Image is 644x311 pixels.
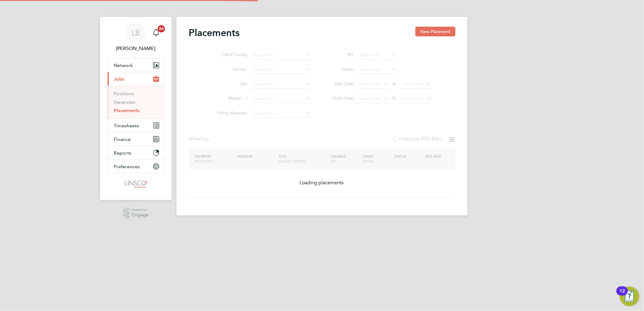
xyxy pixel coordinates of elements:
[108,85,164,119] div: Jobs
[114,91,134,96] a: Positions
[108,132,164,146] button: Finance
[114,150,131,156] span: Reports
[392,136,442,142] label: Hide Low IR35 Risks
[207,136,211,142] span: ...
[114,76,124,82] span: Jobs
[108,119,164,132] button: Timesheets
[108,59,164,72] button: Network
[107,23,164,52] a: LB[PERSON_NAME]
[114,164,140,169] span: Preferences
[189,136,212,142] div: Showing
[132,207,149,212] span: Powered by
[114,136,131,142] span: Finance
[620,287,639,306] button: Open Resource Center, 12 new notifications
[123,179,148,189] img: linsco-logo-retina.png
[132,212,149,218] span: Engage
[107,45,164,52] span: Lauren Butler
[114,62,133,68] span: Network
[189,27,240,39] h2: Placements
[108,146,164,159] button: Reports
[114,108,139,113] a: Placements
[108,160,164,173] button: Preferences
[114,123,139,129] span: Timesheets
[158,25,165,32] span: 20
[100,17,172,200] nav: Main navigation
[150,23,162,42] a: 20
[123,207,149,219] a: Powered byEngage
[114,99,135,105] a: Vacancies
[132,29,140,37] span: LB
[415,27,455,36] button: New Placement
[107,179,164,189] a: Go to home page
[619,291,625,299] div: 12
[108,72,164,85] button: Jobs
